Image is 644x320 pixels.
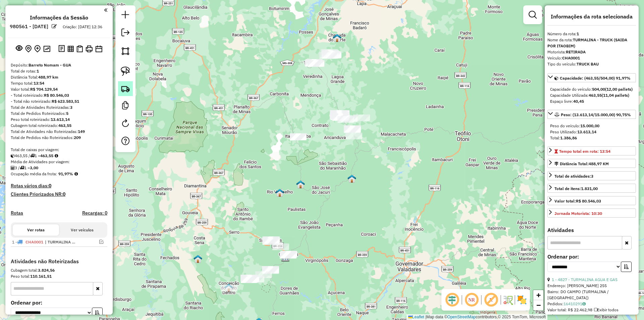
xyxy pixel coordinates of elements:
a: Criar modelo [119,99,132,114]
div: Veículo: [547,55,636,61]
div: Distância Total: [11,74,107,80]
div: Endereço: [PERSON_NAME] 255 [547,283,636,289]
div: Atividade não roteirizada - GDL SUPERMERCADO LTD [305,60,322,66]
strong: 1.386,86 [560,135,577,140]
img: Coluna [296,180,305,189]
a: 16410291 [563,301,586,306]
div: Atividade não roteirizada - LEVINDO TEIXEIRA DA [241,276,258,283]
div: Total de rotas: [11,68,107,74]
div: Atividade não roteirizada - ARENA SABINOPOLIS [263,236,279,243]
div: Cubagem total roteirizado: [11,123,107,129]
strong: 1.831,00 [581,186,598,191]
span: Total de atividades: [554,174,593,179]
i: Meta Caixas/viagem: 1,00 Diferença: 462,55 [55,154,58,158]
div: Atividade não roteirizada - ELLAS BAR [323,51,340,58]
i: Observações [582,302,586,306]
div: Atividade não roteirizada - MERCEARIA SOUSA [325,52,341,58]
img: Fluxo de ruas [502,294,513,305]
img: Selecionar atividades - polígono [121,46,130,56]
div: Valor total: [554,198,601,204]
div: Total de Atividades Roteirizadas: [11,104,107,110]
a: Leaflet [408,315,424,319]
div: Atividade não roteirizada - PIT STOP DO SHOW [331,113,347,120]
strong: TURMALINA - TRUCK (SAIDA POR ITAOBIM) [547,37,627,48]
strong: 209 [74,135,81,140]
div: Atividade não roteirizada - BAR DA DIVA SP [262,266,279,273]
span: − [536,301,541,309]
a: Distância Total:488,97 KM [547,159,636,168]
a: Tempo total em rota: 13:54 [547,146,636,155]
div: Pedidos: [547,301,636,307]
div: Valor total: R$ 22.462,98 [547,307,636,313]
strong: (12,00 pallets) [605,87,633,92]
button: Disponibilidade de veículos [94,44,104,54]
a: Reroteirizar Sessão [119,117,132,132]
a: Exportar sessão [119,26,132,41]
button: Ver veículos [59,224,105,236]
strong: 110.161,51 [30,274,52,279]
div: - Total roteirizado: [11,92,107,98]
h4: Informações da rota selecionada [547,13,636,20]
div: Atividade não roteirizada - BAR DO EVALDO [243,276,259,282]
a: Total de atividades:3 [547,171,636,180]
button: Ver rotas [13,224,59,236]
span: | [425,315,426,319]
button: Visualizar relatório de Roteirização [66,44,75,53]
div: Atividade não roteirizada - BAR DA TINHA [263,238,279,245]
span: Exibir rótulo [483,292,499,308]
strong: 3.824,56 [38,268,55,273]
strong: R$ 80.546,03 [44,93,69,98]
div: Peso total: [11,273,107,279]
a: Capacidade: (463,55/504,00) 91,97% [547,73,636,82]
div: - Total não roteirizado: [11,98,107,104]
div: Atividade não roteirizada - BAR DA LOURDES [306,59,322,66]
div: Atividade não roteirizada - ALEX DOS CORTES [241,275,258,282]
div: Cubagem total: [11,267,107,273]
div: Atividade não roteirizada - BAR DA LIVIA [262,238,279,245]
div: Atividade não roteirizada - MERC.. ANT NIO RATO [290,133,307,140]
button: Ordem crescente [92,308,103,318]
a: Nova sessão e pesquisa [119,8,132,23]
strong: 3 [70,105,72,110]
div: Bairro: DO CAMPO (TURMALINA / [GEOGRAPHIC_DATA]) [547,289,636,301]
div: Atividade não roteirizada - NA LENHA PIZZARIA [332,114,349,121]
div: Atividade não roteirizada - SUL AMERICA LOJA 01 [280,251,297,258]
strong: 0 [63,191,65,197]
div: Atividade não roteirizada - NO RANCHO [337,116,354,123]
strong: TRUCK BAU [577,61,599,66]
div: Atividade não roteirizada - DINDA [330,111,347,118]
div: Atividade não roteirizada - BAR CAI E PIRA [241,276,258,283]
div: Espaço livre: [550,98,633,104]
div: Atividade não roteirizada - BAR FANTASIA [255,271,272,278]
strong: RETIRADA [566,49,586,54]
strong: Barreto Nomam - GUA [29,62,71,67]
a: Valor total:R$ 80.546,03 [547,196,636,205]
span: Tempo total em rota: 13:54 [559,149,610,154]
strong: 463,55 [40,153,53,158]
div: Distância Total: [554,161,609,167]
img: Chapada do Norte [333,34,341,42]
div: Atividade não roteirizada - CHAMA GAS E AGUA [290,134,307,140]
i: Cubagem total roteirizado [11,154,15,158]
div: Total de Pedidos não Roteirizados: [11,135,107,141]
em: Média calculada utilizando a maior ocupação (%Peso ou %Cubagem) de cada rota da sessão. Rotas cro... [74,172,78,176]
h6: 980561 - [DATE] [10,24,48,30]
div: Atividade não roteirizada - AGENOR SANTOS [330,113,347,120]
div: Atividade não roteirizada - SHOP+ SUPERMERCADO [331,112,348,119]
div: Número da rota: [547,31,636,37]
div: Atividade não roteirizada - PADARIA SABOR REAL [344,126,361,133]
strong: (11,04 pallets) [602,93,629,98]
div: Atividade não roteirizada - COMERCIAL CORDEIRO [306,59,322,66]
div: Atividade não roteirizada - GEMS BAR [322,51,339,58]
strong: 488,97 km [38,75,58,80]
span: 1 - [12,239,43,244]
span: CHA0001 [25,239,43,244]
div: Tempo total: [11,80,107,86]
div: Map data © contributors,© 2025 TomTom, Microsoft [407,314,547,320]
div: Atividade não roteirizada - BAR DO MARIO [322,51,338,58]
button: Visualizar Romaneio [75,44,84,54]
a: Rotas [11,210,23,216]
div: Atividade não roteirizada - LANC.PONTO DE ENCONT [322,50,339,56]
div: Peso: (13.613,14/15.000,00) 90,75% [547,120,636,144]
div: Capacidade Utilizada: [550,92,633,98]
